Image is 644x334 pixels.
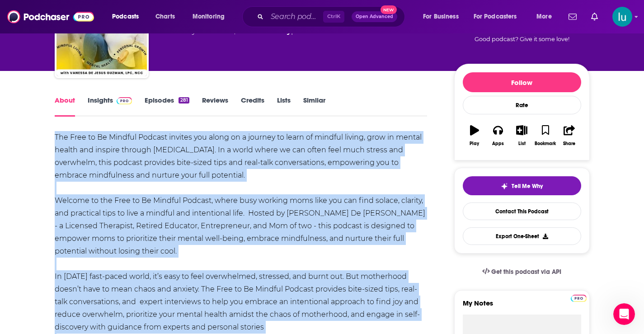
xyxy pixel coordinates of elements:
[463,119,486,152] button: Play
[468,9,530,24] button: open menu
[612,7,632,27] button: Show profile menu
[117,97,132,104] img: Podchaser Pro
[323,11,344,23] span: Ctrl K
[512,183,543,190] span: Tell Me Why
[241,96,264,117] a: Credits
[588,9,602,24] a: Show notifications dropdown
[613,303,635,325] iframe: Intercom live chat
[486,119,510,152] button: Apps
[145,96,189,117] a: Episodes281
[356,14,393,19] span: Open Advanced
[463,202,581,220] a: Contact This Podcast
[571,295,587,302] img: Podchaser Pro
[7,8,94,25] img: Podchaser - Follow, Share and Rate Podcasts
[112,10,139,23] span: Podcasts
[381,5,397,14] span: New
[534,119,557,152] button: Bookmark
[267,9,323,24] input: Search podcasts, credits, & more...
[475,36,569,42] span: Good podcast? Give it some love!
[612,7,632,27] img: User Profile
[106,9,150,24] button: open menu
[536,10,552,23] span: More
[251,6,414,27] div: Search podcasts, credits, & more...
[518,141,526,146] div: List
[565,9,580,24] a: Show notifications dropdown
[475,261,569,283] a: Get this podcast via API
[193,10,225,23] span: Monitoring
[88,96,132,117] a: InsightsPodchaser Pro
[501,183,508,190] img: tell me why sparkle
[463,227,581,245] button: Export One-Sheet
[179,97,189,103] div: 281
[150,9,180,24] a: Charts
[303,96,325,117] a: Similar
[612,7,632,27] span: Logged in as lusodano
[571,293,587,302] a: Pro website
[530,9,563,24] button: open menu
[463,96,581,114] div: Rate
[491,268,561,276] span: Get this podcast via API
[417,9,470,24] button: open menu
[510,119,533,152] button: List
[55,96,75,117] a: About
[277,96,291,117] a: Lists
[463,72,581,92] button: Follow
[352,11,397,22] button: Open AdvancedNew
[474,10,517,23] span: For Podcasters
[202,96,228,117] a: Reviews
[470,141,479,146] div: Play
[535,141,556,146] div: Bookmark
[492,141,504,146] div: Apps
[463,299,581,315] label: My Notes
[563,141,575,146] div: Share
[186,9,236,24] button: open menu
[155,10,175,23] span: Charts
[557,119,581,152] button: Share
[423,10,459,23] span: For Business
[463,176,581,195] button: tell me why sparkleTell Me Why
